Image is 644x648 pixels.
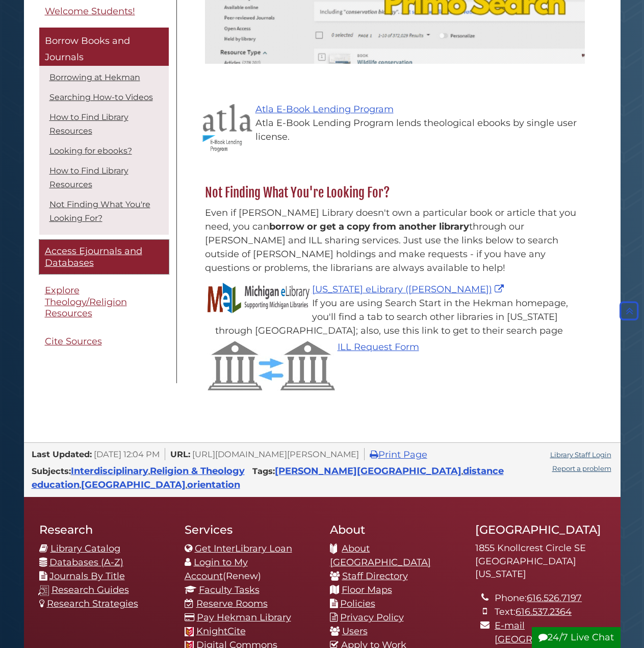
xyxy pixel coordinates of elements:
a: ILL Request Form [338,341,419,353]
span: URL: [170,449,190,459]
a: Atla E-Book Lending Program [255,104,394,115]
a: [PERSON_NAME][GEOGRAPHIC_DATA] [275,465,461,477]
a: 616.526.7197 [527,592,582,604]
img: Calvin favicon logo [185,627,194,636]
a: Research Guides [51,584,129,595]
a: distance education [32,465,504,490]
h2: [GEOGRAPHIC_DATA] [475,522,605,537]
a: Looking for ebooks? [49,146,132,156]
a: Library Catalog [50,543,120,554]
a: Floor Maps [342,584,392,595]
a: orientation [187,479,240,490]
span: Explore Theology/Religion Resources [45,285,127,319]
a: Searching How-to Videos [49,93,153,103]
img: Logo - Red, blue, green, and white letters spelling MeL [208,283,310,313]
a: Borrow Books and Journals [39,28,169,66]
li: Text: [495,605,605,619]
a: Cite Sources [39,330,169,353]
a: Pay Hekman Library [197,612,291,623]
a: Reserve Rooms [196,598,268,609]
a: Interdisciplinary [71,465,148,477]
li: (Renew) [185,556,315,583]
li: Phone: [495,591,605,605]
a: E-mail [GEOGRAPHIC_DATA] [495,620,596,645]
a: Get InterLibrary Loan [195,543,292,554]
i: Print Page [370,450,378,459]
a: Staff Directory [342,570,408,582]
a: Users [342,626,368,637]
span: , [71,468,245,476]
a: Library Staff Login [550,451,611,459]
a: Access Ejournals and Databases [39,240,169,275]
span: , , , [32,468,504,489]
a: Policies [340,598,375,609]
a: How to Find Library Resources [49,113,128,136]
div: If you are using Search Start in the Hekman homepage, you'll find a tab to search other libraries... [215,296,585,338]
span: Borrow Books and Journals [45,36,130,63]
span: Welcome Students! [45,6,135,17]
a: About [GEOGRAPHIC_DATA] [330,543,431,568]
a: Religion & Theology [150,465,245,477]
h2: Not Finding What You're Looking For? [200,185,590,201]
p: Even if [PERSON_NAME] Library doesn't own a particular book or article that you need, you can thr... [205,206,585,275]
span: Tags: [252,466,275,476]
a: KnightCite [196,626,246,637]
a: Login to My Account [185,557,248,582]
a: 616.537.2364 [516,606,572,617]
a: Databases (A-Z) [49,557,123,568]
span: [URL][DOMAIN_NAME][PERSON_NAME] [192,449,359,459]
h2: About [330,522,460,537]
button: 24/7 Live Chat [532,627,621,648]
a: Faculty Tasks [199,584,260,595]
span: Last Updated: [32,449,92,459]
a: Back to Top [617,306,641,317]
a: Journals By Title [49,570,125,582]
a: Research Strategies [47,598,138,609]
a: Print Page [370,449,427,460]
strong: borrow or get a copy from another library [269,221,469,232]
img: research-guides-icon-white_37x37.png [38,585,49,596]
a: [GEOGRAPHIC_DATA] [81,479,186,490]
span: Access Ejournals and Databases [45,246,142,269]
a: Logo - Red, blue, green, and white letters spelling MeL [US_STATE] eLibrary ([PERSON_NAME]) [312,284,506,295]
address: 1855 Knollcrest Circle SE [GEOGRAPHIC_DATA][US_STATE] [475,542,605,581]
a: Privacy Policy [340,612,404,623]
a: Not Finding What You're Looking For? [49,200,150,223]
span: Cite Sources [45,336,102,347]
h2: Research [39,522,169,537]
a: How to Find Library Resources [49,166,128,190]
a: Explore Theology/Religion Resources [39,280,169,326]
a: Borrowing at Hekman [49,73,140,83]
div: Atla E-Book Lending Program lends theological ebooks by single user license. [210,116,590,144]
span: [DATE] 12:04 PM [94,449,160,459]
span: Subjects: [32,466,71,476]
h2: Services [185,522,315,537]
a: Report a problem [552,464,611,472]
